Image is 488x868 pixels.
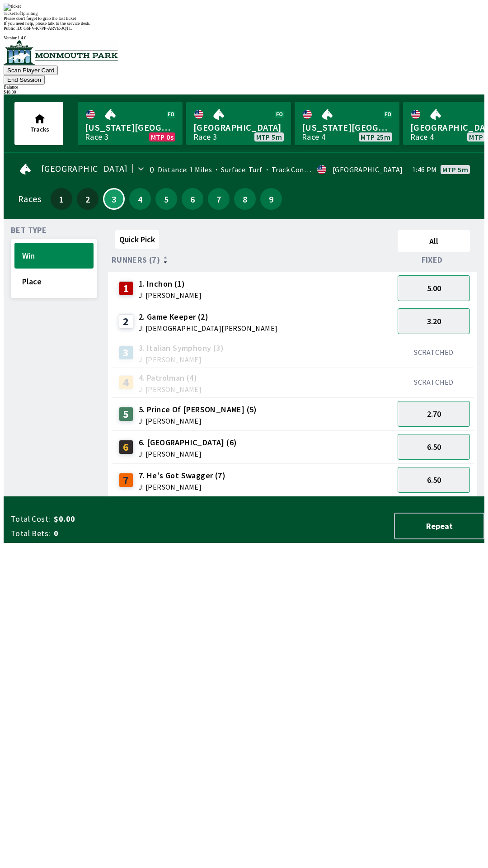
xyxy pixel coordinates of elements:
[208,188,230,210] button: 7
[112,256,160,264] span: Runners (7)
[119,473,133,487] div: 7
[119,234,155,245] span: Quick Pick
[23,26,72,31] span: G6PV-K7PP-ARVE-JQTL
[11,528,50,539] span: Total Bets:
[427,316,441,326] span: 3.20
[4,40,118,65] img: venue logo
[193,133,217,141] div: Race 3
[427,442,441,452] span: 6.50
[139,372,202,384] span: 4. Patrolman (4)
[155,188,177,210] button: 5
[402,521,476,531] span: Repeat
[139,483,225,491] span: J: [PERSON_NAME]
[11,226,47,234] span: Bet Type
[410,133,434,141] div: Race 4
[119,281,133,296] div: 1
[398,401,470,427] button: 2.70
[115,230,159,249] button: Quick Pick
[210,196,227,202] span: 7
[442,166,468,173] span: MTP 5m
[30,125,49,133] span: Tracks
[398,230,470,252] button: All
[302,133,325,141] div: Race 4
[139,470,225,481] span: 7. He's Got Swagger (7)
[236,196,253,202] span: 8
[119,375,133,390] div: 4
[234,188,256,210] button: 8
[112,255,394,264] div: Runners (7)
[129,188,151,210] button: 4
[103,188,125,210] button: 3
[361,133,390,141] span: MTP 25m
[398,275,470,301] button: 5.00
[139,325,278,332] span: J: [DEMOGRAPHIC_DATA][PERSON_NAME]
[4,21,90,26] span: If you need help, please talk to the service desk.
[78,102,183,145] a: [US_STATE][GEOGRAPHIC_DATA]Race 3MTP 0s
[333,166,403,173] div: [GEOGRAPHIC_DATA]
[4,75,45,85] button: End Session
[22,250,86,261] span: Win
[139,437,237,448] span: 6. [GEOGRAPHIC_DATA] (6)
[79,196,96,202] span: 2
[394,255,474,264] div: Fixed
[11,514,50,524] span: Total Cost:
[18,195,41,203] div: Races
[151,133,174,141] span: MTP 0s
[139,342,224,354] span: 3. Italian Symphony (3)
[398,308,470,334] button: 3.20
[398,467,470,493] button: 6.50
[54,514,196,524] span: $0.00
[119,345,133,360] div: 3
[14,102,63,145] button: Tracks
[184,196,201,202] span: 6
[427,283,441,293] span: 5.00
[427,475,441,485] span: 6.50
[4,35,484,40] div: Version 1.4.0
[119,407,133,421] div: 5
[54,528,196,539] span: 0
[193,122,284,133] span: [GEOGRAPHIC_DATA]
[4,85,484,90] div: Balance
[256,133,282,141] span: MTP 5m
[398,434,470,460] button: 6.50
[422,256,443,264] span: Fixed
[85,122,175,133] span: [US_STATE][GEOGRAPHIC_DATA]
[139,450,237,458] span: J: [PERSON_NAME]
[139,311,278,323] span: 2. Game Keeper (2)
[131,196,149,202] span: 4
[394,513,484,539] button: Repeat
[139,404,257,415] span: 5. Prince Of [PERSON_NAME] (5)
[139,278,202,290] span: 1. Inchon (1)
[212,165,263,174] span: Surface: Turf
[263,165,342,174] span: Track Condition: Firm
[53,196,70,202] span: 1
[14,243,94,269] button: Win
[302,122,392,133] span: [US_STATE][GEOGRAPHIC_DATA]
[427,409,441,419] span: 2.70
[150,166,154,173] div: 0
[260,188,282,210] button: 9
[412,166,437,173] span: 1:46 PM
[106,197,122,201] span: 3
[158,196,175,202] span: 5
[4,16,484,21] div: Please don't forget to grab the last ticket
[139,417,257,425] span: J: [PERSON_NAME]
[182,188,203,210] button: 6
[295,102,399,145] a: [US_STATE][GEOGRAPHIC_DATA]Race 4MTP 25m
[139,386,202,393] span: J: [PERSON_NAME]
[41,165,128,172] span: [GEOGRAPHIC_DATA]
[14,269,94,294] button: Place
[4,90,484,94] div: $ 40.00
[119,314,133,329] div: 2
[158,165,212,174] span: Distance: 1 Miles
[85,133,108,141] div: Race 3
[22,276,86,287] span: Place
[402,236,466,246] span: All
[119,440,133,454] div: 6
[398,348,470,357] div: SCRATCHED
[4,26,484,31] div: Public ID:
[139,356,224,363] span: J: [PERSON_NAME]
[186,102,291,145] a: [GEOGRAPHIC_DATA]Race 3MTP 5m
[398,377,470,387] div: SCRATCHED
[4,66,58,75] button: Scan Player Card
